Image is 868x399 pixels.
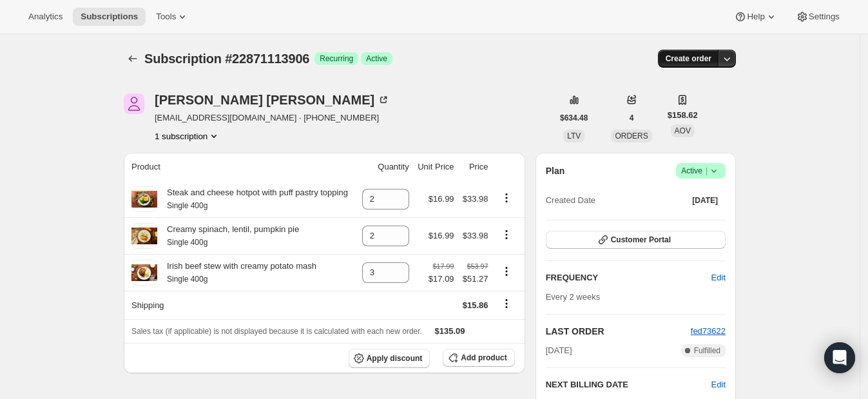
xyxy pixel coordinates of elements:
span: 4 [630,113,634,123]
span: Fulfilled [694,345,720,356]
span: $158.62 [668,109,698,122]
button: Product actions [155,130,220,142]
span: Every 2 weeks [546,292,601,302]
div: [PERSON_NAME] [PERSON_NAME] [155,93,390,106]
span: [EMAIL_ADDRESS][DOMAIN_NAME] · [PHONE_NUMBER] [155,112,390,124]
span: Analytics [28,12,63,22]
span: LTV [567,131,581,141]
span: Settings [809,12,840,22]
span: $634.48 [560,113,588,123]
h2: FREQUENCY [546,271,711,284]
span: | [706,166,708,176]
button: [DATE] [684,191,726,209]
button: Analytics [21,8,70,26]
h2: NEXT BILLING DATE [546,378,711,391]
button: fed73622 [691,325,726,338]
span: Tools [156,12,176,22]
span: Recurring [320,54,353,64]
small: Single 400g [167,275,207,284]
th: Quantity [357,153,413,181]
button: Product actions [496,264,517,278]
button: Subscriptions [124,50,142,68]
span: $33.98 [463,231,488,240]
th: Price [458,153,492,181]
span: Active [681,164,720,177]
span: Created Date [546,194,595,207]
button: Shipping actions [496,297,517,311]
span: $33.98 [463,194,488,204]
span: $17.09 [429,273,454,286]
small: Single 400g [167,238,207,247]
a: fed73622 [691,326,726,336]
th: Unit Price [413,153,458,181]
button: Subscriptions [73,8,146,26]
button: $634.48 [552,109,595,127]
span: Help [747,12,764,22]
button: Product actions [496,228,517,242]
div: Creamy spinach, lentil, pumpkin pie [157,223,299,249]
button: Settings [788,8,847,26]
span: Add product [461,353,506,363]
th: Shipping [124,291,357,319]
div: Irish beef stew with creamy potato mash [157,260,316,286]
button: Tools [148,8,197,26]
div: Steak and cheese hotpot with puff pastry topping [157,186,348,212]
span: ORDERS [615,131,648,141]
button: Edit [704,268,733,288]
span: Create order [666,54,711,64]
span: $135.09 [435,326,465,336]
small: $53.97 [467,262,488,270]
button: 4 [622,109,642,127]
small: Single 400g [167,201,207,210]
span: Apply discount [367,353,423,364]
span: $16.99 [429,194,454,204]
span: Subscription #22871113906 [144,52,309,66]
small: $17.99 [432,262,454,270]
button: Create order [658,50,719,68]
span: $51.27 [462,273,488,286]
span: Active [366,54,387,64]
span: $15.86 [463,300,488,310]
button: Apply discount [349,349,430,368]
span: [DATE] [692,195,718,206]
button: Help [726,8,785,26]
span: AOV [675,126,691,135]
h2: Plan [546,164,565,177]
span: Sales tax (if applicable) is not displayed because it is calculated with each new order. [131,327,422,336]
h2: LAST ORDER [546,325,691,338]
span: [DATE] [546,344,572,357]
th: Product [124,153,357,181]
button: Add product [443,349,514,367]
span: $16.99 [429,231,454,240]
button: Product actions [496,191,517,205]
span: Edit [711,271,726,284]
button: Edit [711,378,726,391]
span: Customer Portal [611,235,671,245]
div: Open Intercom Messenger [824,342,855,373]
button: Customer Portal [546,231,726,249]
span: Subscriptions [81,12,138,22]
span: Karen Alexander [124,93,144,114]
